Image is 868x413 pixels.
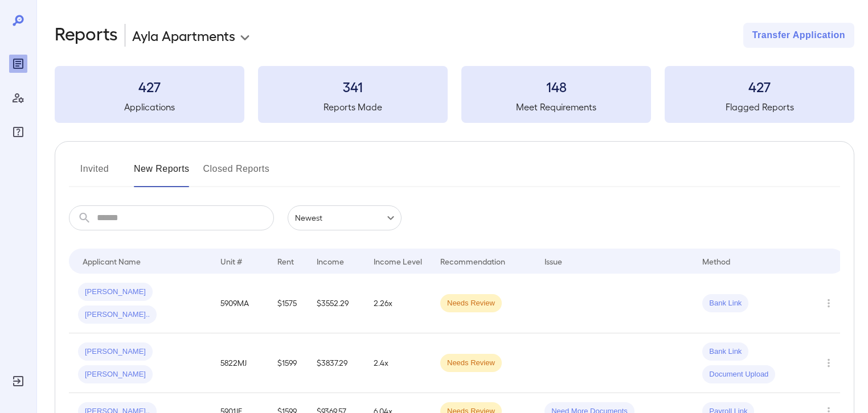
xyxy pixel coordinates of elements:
div: Log Out [9,372,27,390]
div: Reports [9,55,27,73]
span: Needs Review [440,298,502,309]
div: Unit # [220,254,242,268]
span: [PERSON_NAME] [78,346,153,357]
h5: Reports Made [258,100,448,114]
td: $3552.29 [308,274,365,333]
button: Invited [69,160,120,187]
button: Transfer Application [743,23,854,48]
button: Row Actions [820,294,838,312]
span: Bank Link [702,346,748,357]
span: Bank Link [702,298,748,309]
div: Issue [544,254,563,268]
span: [PERSON_NAME] [78,287,153,298]
td: $3837.29 [308,333,365,393]
td: 2.4x [365,333,431,393]
div: Newest [288,205,402,230]
span: Document Upload [702,369,775,380]
h3: 148 [461,77,651,96]
td: $1575 [268,274,308,333]
h3: 341 [258,77,448,96]
div: Method [702,254,730,268]
h2: Reports [55,23,118,48]
p: Ayla Apartments [132,26,235,44]
summary: 427Applications341Reports Made148Meet Requirements427Flagged Reports [55,66,854,123]
div: Applicant Name [83,254,141,268]
div: Income [317,254,344,268]
div: Recommendation [440,254,505,268]
button: Row Actions [820,354,838,372]
h3: 427 [55,77,244,96]
div: Rent [277,254,296,268]
h5: Flagged Reports [665,100,854,114]
button: Closed Reports [203,160,270,187]
div: Manage Users [9,89,27,107]
td: $1599 [268,333,308,393]
td: 2.26x [365,274,431,333]
h3: 427 [665,77,854,96]
span: [PERSON_NAME] [78,369,153,380]
div: Income Level [374,254,422,268]
td: 5822MJ [211,333,268,393]
h5: Meet Requirements [461,100,651,114]
button: New Reports [134,160,190,187]
span: [PERSON_NAME].. [78,309,157,320]
span: Needs Review [440,358,502,369]
td: 5909MA [211,274,268,333]
div: FAQ [9,123,27,141]
h5: Applications [55,100,244,114]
